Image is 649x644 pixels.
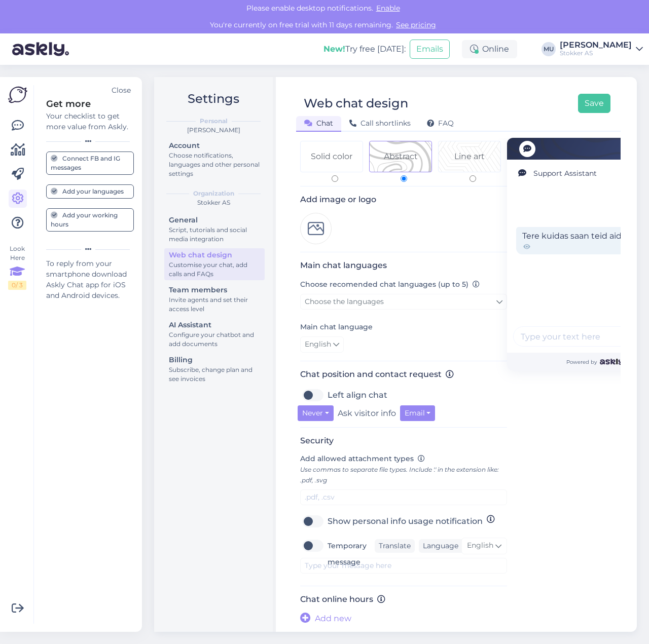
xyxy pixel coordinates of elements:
[164,213,265,245] a: GeneralScript, tutorials and social media integration
[8,85,27,104] img: Askly Logo
[193,189,234,198] b: Organization
[300,489,507,505] input: .pdf, .csv
[323,43,406,55] div: Try free [DATE]:
[169,320,260,330] div: AI Assistant
[375,539,415,553] div: Translate
[393,20,439,29] a: See pricing
[328,387,387,403] label: Left align chat
[533,168,597,179] span: Support Assistant
[162,126,265,135] div: [PERSON_NAME]
[419,541,458,551] div: Language
[51,211,129,229] div: Add your working hours
[169,260,260,279] div: Customise your chat, add calls and FAQs
[169,151,260,178] div: Choose notifications, languages and other personal settings
[338,405,396,421] label: Ask visitor info
[470,175,476,182] input: Pattern 2Line art
[169,330,260,349] div: Configure your chatbot and add documents
[46,97,134,111] div: Get more
[566,358,625,366] span: Powered by
[46,184,134,199] a: Add your languages
[169,365,260,384] div: Subscribe, change plan and see invoices
[164,353,265,385] a: BillingSubscribe, change plan and see invoices
[169,215,260,225] div: General
[300,436,507,445] h3: Security
[169,140,260,151] div: Account
[560,49,632,57] div: Stokker AS
[51,154,129,172] div: Connect FB and IG messages
[164,248,265,280] a: Web chat designCustomise your chat, add calls and FAQs
[169,355,260,365] div: Billing
[46,111,134,132] div: Your checklist to get more value from Askly.
[304,119,333,128] span: Chat
[384,150,418,163] div: Abstract
[51,187,124,196] div: Add your languages
[300,454,414,463] span: Add allowed attachment types
[300,294,507,310] a: Choose the languages
[169,250,260,260] div: Web chat design
[328,513,483,529] label: Show personal info usage notification
[112,85,131,96] div: Close
[578,94,610,113] button: Save
[305,297,384,306] span: Choose the languages
[300,260,507,270] h3: Main chat languages
[46,258,134,301] div: To reply from your smartphone download Askly Chat app for iOS and Android devices.
[315,613,351,625] span: Add new
[164,283,265,315] a: Team membersInvite agents and set their access level
[164,318,265,350] a: AI AssistantConfigure your chatbot and add documents
[169,295,260,314] div: Invite agents and set their access level
[427,119,454,128] span: FAQ
[162,89,265,108] h2: Settings
[323,44,345,54] b: New!
[46,208,134,232] a: Add your working hours
[560,41,643,57] a: [PERSON_NAME]Stokker AS
[300,336,344,353] a: English
[311,150,352,163] div: Solid color
[373,4,403,13] span: Enable
[300,279,480,290] label: Choose recomended chat languages (up to 5)
[467,540,493,551] span: English
[305,339,331,350] span: English
[349,119,411,128] span: Call shortlinks
[300,369,507,379] h3: Chat position and contact request
[400,405,436,421] button: Email
[8,244,26,290] div: Look Here
[600,359,625,365] img: Askly
[8,281,26,290] div: 0 / 3
[410,40,450,59] button: Emails
[454,150,485,163] div: Line art
[332,175,338,182] input: Solid color
[462,40,517,58] div: Online
[46,151,134,175] a: Connect FB and IG messages
[560,41,632,49] div: [PERSON_NAME]
[164,139,265,180] a: AccountChoose notifications, languages and other personal settings
[169,285,260,295] div: Team members
[328,538,375,570] label: Temporary message
[298,405,334,421] button: Never
[542,42,556,56] div: MU
[300,594,507,604] h3: Chat online hours
[162,198,265,207] div: Stokker AS
[200,117,228,126] b: Personal
[169,225,260,244] div: Script, tutorials and social media integration
[401,175,407,182] input: Pattern 1Abstract
[304,94,408,113] div: Web chat design
[516,227,644,254] div: Tere kuidas saan teid aidata?
[300,322,373,332] label: Main chat language
[300,466,499,484] span: Use commas to separate file types. Include '.' in the extension like: .pdf, .svg
[300,213,332,244] img: Logo preview
[300,195,507,204] h3: Add image or logo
